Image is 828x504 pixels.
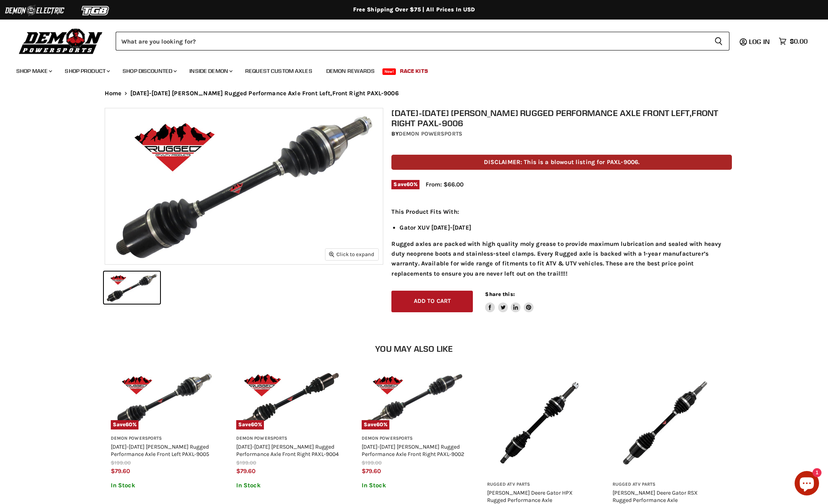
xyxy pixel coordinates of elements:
span: Click to expand [329,251,374,257]
button: Add to cart [391,291,473,312]
button: Click to expand [325,249,378,260]
img: TGB Logo 2 [65,3,126,18]
img: IMAGE [487,370,592,476]
li: Gator XUV [DATE]-[DATE] [400,223,732,232]
span: 60 [125,421,132,427]
h1: [DATE]-[DATE] [PERSON_NAME] Rugged Performance Axle Front Left,Front Right PAXL-9006 [391,108,732,128]
a: [DATE]-[DATE] [PERSON_NAME] Rugged Performance Axle Front Right PAXL-9004 [236,443,339,457]
span: Add to cart [414,298,451,305]
span: $79.60 [362,467,381,475]
span: Save % [111,420,139,429]
span: Save % [236,420,264,429]
a: Demon Rewards [320,63,381,79]
span: Log in [749,37,770,46]
img: Demon Electric Logo 2 [4,3,65,18]
span: Save % [362,420,390,429]
a: Save60% [362,370,467,429]
aside: Share this: [485,291,534,312]
inbox-online-store-chat: Shopify online store chat [792,471,821,497]
a: Shop Product [59,63,115,79]
form: Product [116,32,729,50]
div: by [391,129,732,138]
a: Shop Make [10,63,57,79]
a: Request Custom Axles [239,63,318,79]
p: In Stock [362,482,467,489]
a: Race Kits [394,63,434,79]
a: [PERSON_NAME] Deere Gator RSX Rugged Performance Axle [613,489,698,503]
a: [PERSON_NAME] Deere Gator HPX Rugged Performance Axle [487,489,573,503]
div: Rugged axles are packed with high quality moly grease to provide maximum lubrication and sealed w... [391,207,732,278]
h2: You may also like [105,344,724,353]
span: $199.00 [236,460,256,466]
img: Demon Powersports [16,26,105,55]
span: New! [382,68,396,75]
span: $0.00 [790,37,808,45]
ul: Main menu [10,59,806,79]
span: $79.60 [111,467,130,475]
p: This Product Fits With: [391,207,732,217]
span: [DATE]-[DATE] [PERSON_NAME] Rugged Performance Axle Front Left,Front Right PAXL-9006 [130,90,399,97]
span: $79.60 [236,467,255,475]
span: From: $66.00 [426,181,463,188]
p: In Stock [236,482,341,489]
span: $199.00 [111,460,131,466]
span: Rugged ATV Parts [613,482,718,488]
a: Shop Discounted [116,63,182,79]
a: Log in [745,38,775,45]
div: Free Shipping Over $75 | All Prices In USD [88,6,740,13]
span: Save % [391,180,419,189]
p: DISCLAIMER: This is a blowout listing for PAXL-9006. [391,155,732,170]
img: 2012-2012 John Deere Rugged Performance Axle Front Left,Front Right PAXL-9006 [105,108,383,264]
a: Save60% [111,370,216,429]
span: Demon Powersports [236,436,341,442]
span: Demon Powersports [362,436,467,442]
input: Search [116,32,708,50]
a: Demon Powersports [399,130,462,137]
nav: Breadcrumbs [88,90,740,97]
p: In Stock [111,482,216,489]
span: 60 [251,421,258,427]
a: Home [105,90,122,97]
span: Demon Powersports [111,436,216,442]
span: Rugged ATV Parts [487,482,592,488]
button: 2012-2012 John Deere Rugged Performance Axle Front Left,Front Right PAXL-9006 thumbnail [104,272,160,304]
img: IMAGE [613,370,718,476]
a: Inside Demon [183,63,237,79]
a: Save60% [236,370,341,429]
span: Share this: [485,291,514,297]
button: Search [708,32,729,50]
span: 60 [376,421,383,427]
a: $0.00 [775,35,812,47]
span: $199.00 [362,460,382,466]
a: [DATE]-[DATE] [PERSON_NAME] Rugged Performance Axle Front Left PAXL-9005 [111,443,209,457]
span: 60 [406,181,413,187]
a: [DATE]-[DATE] [PERSON_NAME] Rugged Performance Axle Front Right PAXL-9002 [362,443,464,457]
